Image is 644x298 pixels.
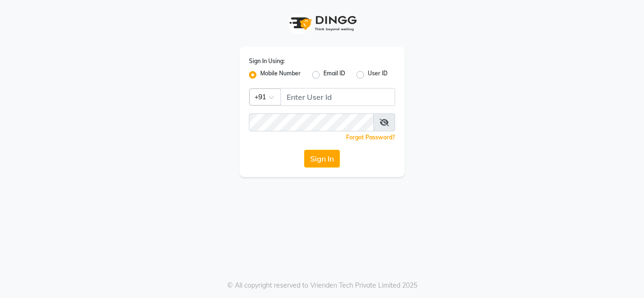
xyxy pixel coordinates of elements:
label: User ID [368,69,388,81]
a: Forgot Password? [346,134,395,141]
input: Username [249,113,374,131]
label: Sign In Using: [249,57,285,65]
button: Sign In [304,150,340,168]
input: Username [281,88,395,106]
img: logo1.svg [284,9,360,37]
label: Mobile Number [260,69,301,81]
label: Email ID [323,69,345,81]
